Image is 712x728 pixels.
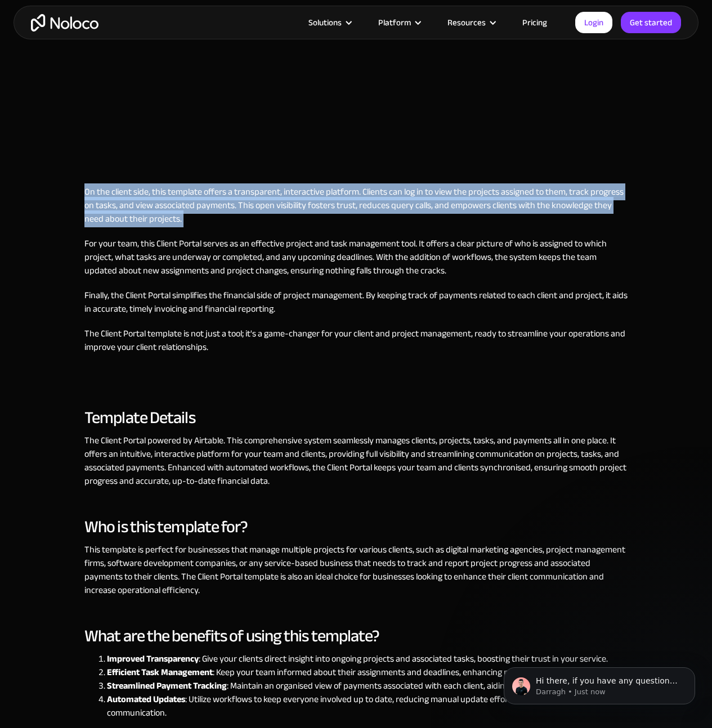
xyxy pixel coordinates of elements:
[84,543,628,597] p: This template is perfect for businesses that manage multiple projects for various clients, such a...
[447,15,486,30] div: Resources
[107,677,227,694] strong: Streamlined Payment Tracking
[294,15,364,30] div: Solutions
[364,15,433,30] div: Platform
[84,522,628,532] h2: Who is this template for?
[84,289,628,316] p: Finally, the Client Portal simplifies the financial side of project management. By keeping track ...
[84,327,628,354] p: The Client Portal template is not just a tool; it's a game-changer for your client and project ma...
[107,666,628,679] li: : Keep your team informed about their assignments and deadlines, enhancing productivity and coord...
[84,185,628,226] p: On the client side, this template offers a transparent, interactive platform. Clients can log in ...
[31,14,98,32] a: home
[487,644,712,722] iframe: Intercom notifications message
[107,650,199,667] strong: Improved Transparency
[107,664,213,681] strong: Efficient Task Management
[84,412,628,423] h2: Template Details
[308,15,342,30] div: Solutions
[107,691,185,708] strong: Automated Updates
[84,631,628,641] h2: What are the benefits of using this template?
[508,15,561,30] a: Pricing
[84,160,628,174] p: ‍
[433,15,508,30] div: Resources
[621,12,681,33] a: Get started
[107,693,628,720] li: : Utilize workflows to keep everyone involved up to date, reducing manual update efforts and ensu...
[575,12,612,33] a: Login
[107,652,628,666] li: : Give your clients direct insight into ongoing projects and associated tasks, boosting their tru...
[84,434,628,488] p: The Client Portal powered by Airtable. This comprehensive system seamlessly manages clients, proj...
[378,15,411,30] div: Platform
[107,679,628,693] li: : Maintain an organised view of payments associated with each client, aiding prompt and accurate ...
[84,365,628,379] p: ‍
[84,237,628,277] p: For your team, this Client Portal serves as an effective project and task management tool. It off...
